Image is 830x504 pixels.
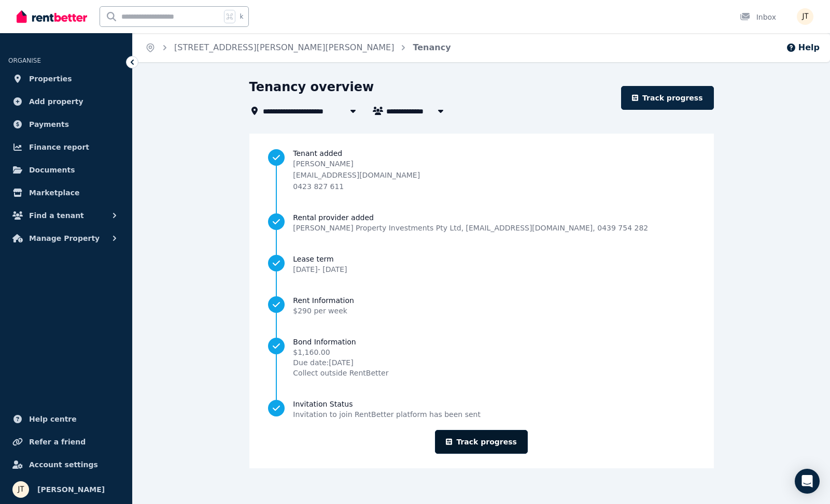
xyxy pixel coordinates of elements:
[133,33,463,62] nav: Breadcrumb
[8,160,124,180] a: Documents
[29,95,83,108] span: Add property
[12,481,29,498] img: Jamie Taylor
[8,409,124,429] a: Help centre
[29,232,100,244] span: Manage Property
[29,118,69,131] span: Payments
[293,409,481,420] span: Invitation to join RentBetter platform has been sent
[293,159,420,169] p: [PERSON_NAME]
[293,399,481,409] span: Invitation Status
[413,42,451,52] a: Tenancy
[293,148,694,159] span: Tenant added
[621,86,714,110] a: Track progress
[29,458,98,471] span: Account settings
[29,436,86,448] span: Refer a friend
[8,205,124,226] button: Find a tenant
[293,223,648,233] span: [PERSON_NAME] Property Investments Pty Ltd , [EMAIL_ADDRESS][DOMAIN_NAME] , 0439 754 282
[8,228,124,249] button: Manage Property
[268,399,694,420] a: Invitation StatusInvitation to join RentBetter platform has been sent
[268,295,694,316] a: Rent Information$290 per week
[8,431,124,452] a: Refer a friend
[268,254,694,275] a: Lease term[DATE]- [DATE]
[29,164,75,176] span: Documents
[268,212,694,233] a: Rental provider added[PERSON_NAME] Property Investments Pty Ltd, [EMAIL_ADDRESS][DOMAIN_NAME], 04...
[29,186,79,199] span: Marketplace
[293,357,388,368] span: Due date: [DATE]
[29,73,72,85] span: Properties
[249,79,374,95] h1: Tenancy overview
[293,368,388,378] span: Collect outside RentBetter
[740,12,776,22] div: Inbox
[29,209,84,222] span: Find a tenant
[293,295,354,306] span: Rent Information
[37,483,105,496] span: [PERSON_NAME]
[293,182,344,191] span: 0423 827 611
[8,57,41,64] span: ORGANISE
[8,91,124,112] a: Add property
[797,8,813,25] img: Jamie Taylor
[795,469,820,494] div: Open Intercom Messenger
[8,68,124,89] a: Properties
[293,254,347,264] span: Lease term
[8,137,124,157] a: Finance report
[8,454,124,475] a: Account settings
[268,337,694,378] a: Bond Information$1,160.00Due date:[DATE]Collect outside RentBetter
[293,307,347,315] span: $290 per week
[293,337,388,347] span: Bond Information
[786,41,820,54] button: Help
[29,141,89,153] span: Finance report
[293,265,347,273] span: [DATE] - [DATE]
[8,114,124,135] a: Payments
[268,148,694,420] nav: Progress
[17,9,87,24] img: RentBetter
[435,430,528,454] a: Track progress
[8,182,124,203] a: Marketplace
[268,148,694,192] a: Tenant added[PERSON_NAME][EMAIL_ADDRESS][DOMAIN_NAME]0423 827 611
[174,42,394,52] a: [STREET_ADDRESS][PERSON_NAME][PERSON_NAME]
[29,413,77,425] span: Help centre
[293,347,388,357] span: $1,160.00
[293,212,648,223] span: Rental provider added
[293,170,420,180] p: [EMAIL_ADDRESS][DOMAIN_NAME]
[240,12,243,21] span: k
